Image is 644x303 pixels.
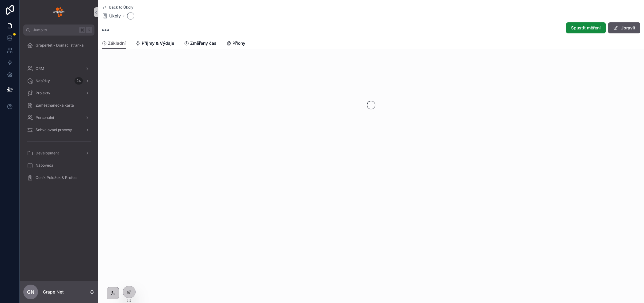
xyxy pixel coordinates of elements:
[109,5,133,10] span: Back to Úkoly
[36,151,59,156] span: Development
[33,28,77,32] span: Jump to...
[36,66,44,71] span: CRM
[102,5,133,10] a: Back to Úkoly
[109,13,121,19] span: Úkoly
[75,77,83,85] div: 24
[226,38,245,50] a: Přlohy
[232,40,245,46] span: Přlohy
[36,163,53,168] span: Nápověda
[23,100,94,111] a: Zaměstnanecká karta
[36,43,84,48] span: GrapeNet - Domací stránka
[108,40,126,46] span: Základní
[20,36,98,191] div: scrollable content
[142,40,174,46] span: Příjmy & Výdaje
[53,7,64,17] img: App logo
[36,175,77,180] span: Ceník Položek & Profesí
[36,127,72,132] span: Schvalovací procesy
[36,115,54,120] span: Personální
[571,25,601,31] span: Spustit měření
[23,63,94,74] a: CRM
[23,148,94,159] a: Development
[36,103,74,108] span: Zaměstnanecká karta
[23,172,94,183] a: Ceník Položek & Profesí
[36,78,50,83] span: Nabídky
[27,288,34,296] span: GN
[23,124,94,135] a: Schvalovací procesy
[36,91,50,96] span: Projekty
[136,38,174,50] a: Příjmy & Výdaje
[23,75,94,86] a: Nabídky24
[23,160,94,171] a: Nápověda
[190,40,217,46] span: Změřený čas
[102,13,121,19] a: Úkoly
[43,289,64,295] p: Grape Net
[566,22,606,33] button: Spustit měření
[102,38,126,49] a: Základní
[86,28,91,32] span: K
[608,22,640,33] button: Upravit
[184,38,217,50] a: Změřený čas
[23,25,94,36] button: Jump to...K
[23,112,94,123] a: Personální
[23,88,94,99] a: Projekty
[23,40,94,51] a: GrapeNet - Domací stránka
